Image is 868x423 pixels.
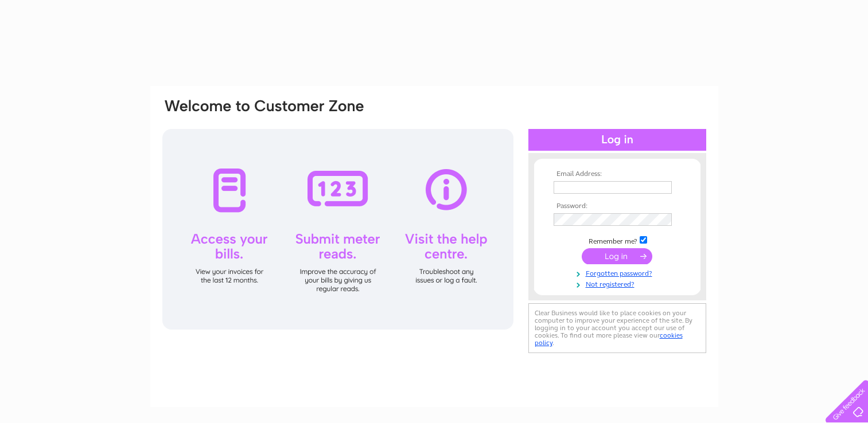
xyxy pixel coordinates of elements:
a: Forgotten password? [554,267,684,278]
th: Password: [551,202,684,210]
a: cookies policy [535,331,683,347]
input: Submit [582,248,652,264]
div: Clear Business would like to place cookies on your computer to improve your experience of the sit... [528,303,706,353]
td: Remember me? [551,234,684,246]
th: Email Address: [551,170,684,178]
a: Not registered? [554,278,684,289]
